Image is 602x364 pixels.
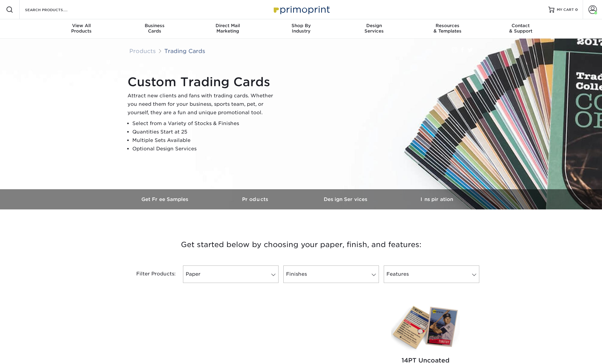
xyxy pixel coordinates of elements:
[191,19,264,39] a: Direct MailMarketing
[183,265,279,283] a: Paper
[301,196,392,202] h3: Design Services
[24,6,83,13] input: SEARCH PRODUCTS.....
[118,23,191,28] span: Business
[191,23,264,28] span: Direct Mail
[301,189,392,209] a: Design Services
[264,19,338,39] a: Shop ByIndustry
[45,23,118,34] div: Products
[391,357,460,364] h2: 14PT Uncoated
[128,92,278,117] p: Attract new clients and fans with trading cards. Whether you need them for your business, sports ...
[484,23,557,28] span: Contact
[164,48,205,54] a: Trading Cards
[338,23,411,34] div: Services
[211,189,301,209] a: Products
[384,265,479,283] a: Features
[484,19,557,39] a: Contact& Support
[191,23,264,34] div: Marketing
[125,231,478,258] h3: Get started below by choosing your paper, finish, and features:
[118,19,191,39] a: BusinessCards
[411,23,484,28] span: Resources
[132,145,278,153] li: Optional Design Services
[411,23,484,34] div: & Templates
[120,265,181,283] div: Filter Products:
[118,23,191,34] div: Cards
[120,196,211,202] h3: Get Free Samples
[120,189,211,209] a: Get Free Samples
[391,305,460,352] img: 14PT Uncoated Trading Cards
[264,23,338,28] span: Shop By
[45,23,118,28] span: View All
[338,19,411,39] a: DesignServices
[132,119,278,128] li: Select from a Variety of Stocks & Finishes
[575,8,578,12] span: 0
[45,19,118,39] a: View AllProducts
[129,48,156,54] a: Products
[557,7,574,12] span: MY CART
[211,196,301,202] h3: Products
[392,189,482,209] a: Inspiration
[132,128,278,136] li: Quantities Start at 25
[264,23,338,34] div: Industry
[484,23,557,34] div: & Support
[271,3,331,16] img: Primoprint
[338,23,411,28] span: Design
[283,265,379,283] a: Finishes
[392,196,482,202] h3: Inspiration
[411,19,484,39] a: Resources& Templates
[132,136,278,145] li: Multiple Sets Available
[128,75,278,89] h1: Custom Trading Cards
